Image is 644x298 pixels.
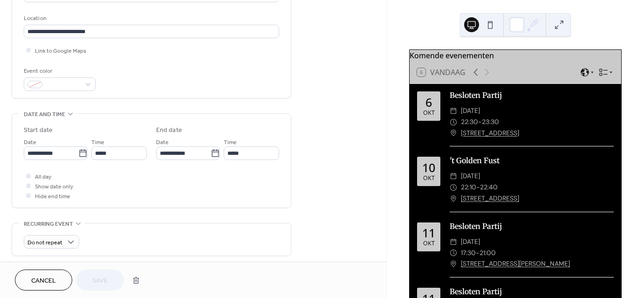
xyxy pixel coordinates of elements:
span: [DATE] [461,171,480,182]
span: 17:30 [461,248,476,259]
div: okt [423,241,435,247]
div: ​ [450,128,457,139]
div: Start date [24,125,53,135]
div: ​ [450,236,457,248]
div: okt [423,110,435,116]
div: okt [423,175,435,181]
span: 21:00 [480,248,496,259]
span: Recurring event [24,219,73,229]
span: Time [91,138,104,147]
div: ​ [450,182,457,193]
div: 11 [422,227,435,239]
span: [DATE] [461,105,480,117]
div: ​ [450,193,457,204]
div: Besloten Partij [450,221,614,232]
span: Show date only [35,182,73,192]
span: - [476,248,480,259]
span: All day [35,172,51,182]
div: End date [156,125,182,135]
div: ​ [450,171,457,182]
span: Do not repeat [27,237,62,248]
span: [DATE] [461,236,480,248]
div: Komende evenementen [410,50,621,61]
div: Besloten Partij [450,286,614,297]
div: Event color [24,66,94,76]
span: Hide end time [35,192,70,201]
span: Date [156,138,169,147]
a: [STREET_ADDRESS] [461,193,519,204]
div: 6 [425,97,432,108]
button: Cancel [15,270,72,291]
div: ​ [450,258,457,270]
div: Besloten Partij [450,90,614,101]
span: 22:10 [461,182,476,193]
span: Time [224,138,237,147]
div: 't Golden Fust [450,155,614,166]
span: - [476,182,480,193]
a: [STREET_ADDRESS][PERSON_NAME] [461,258,570,270]
div: ​ [450,117,457,128]
span: 23:30 [482,117,499,128]
a: [STREET_ADDRESS] [461,128,519,139]
span: Date [24,138,36,147]
div: ​ [450,105,457,117]
span: - [478,117,482,128]
div: ​ [450,248,457,259]
div: Location [24,14,277,23]
div: 10 [422,162,435,173]
span: Date and time [24,110,65,119]
span: Cancel [31,276,56,286]
span: 22:30 [461,117,478,128]
span: 22:40 [480,182,498,193]
span: Link to Google Maps [35,46,86,56]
